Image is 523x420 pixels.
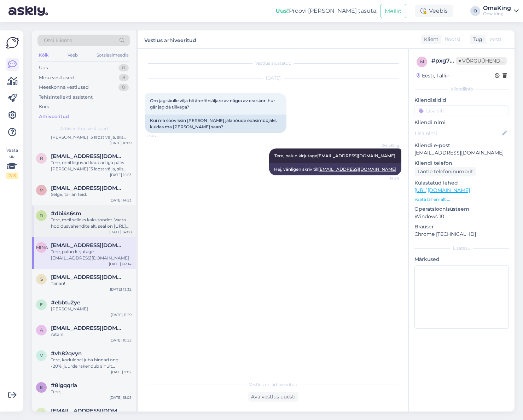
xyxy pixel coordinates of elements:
[51,160,131,210] font: Tere, meil liiguvad kaubad iga päev [PERSON_NAME] 13 laost välja, siis [PERSON_NAME] tellimuse en...
[122,75,125,80] font: 8
[51,382,77,389] span: #8lgqqrla
[147,134,156,138] font: 13:43
[462,58,517,64] font: Võrguühenduseta
[390,176,399,181] font: 14:04
[414,256,440,262] font: Märkused
[110,338,132,343] font: [DATE] 10:55
[414,206,469,212] font: Operatsioonisüsteem
[111,313,132,317] font: [DATE] 11:29
[414,150,504,156] font: [EMAIL_ADDRESS][DOMAIN_NAME]
[40,213,43,218] font: d
[415,129,501,137] input: Lisa nimi
[6,36,19,49] img: Askly logo
[289,7,377,14] font: Proovi [PERSON_NAME] tasuta:
[385,8,402,14] font: Meilid
[490,36,501,42] font: eesti
[39,104,49,109] font: Kõik
[414,187,470,193] font: [URL][DOMAIN_NAME]
[6,147,18,159] font: Vaata siia
[380,4,406,18] button: Meilid
[414,180,458,186] font: Külastatud lehed
[51,185,124,191] span: margusnurme91@hotmail.com
[473,36,484,42] font: Tugi
[97,52,129,58] font: Sotsiaalmeedia
[40,302,43,307] font: e
[68,52,78,58] font: Veeb
[51,249,129,261] font: Tere, palun kirjutage [EMAIL_ADDRESS][DOMAIN_NAME]
[110,287,132,292] font: [DATE] 13:32
[483,5,511,11] font: OmaKing
[51,274,124,280] span: kuivanen@gmail.com
[444,36,460,42] font: Rootsi
[109,262,132,266] font: [DATE] 14:04
[414,160,452,166] font: Kliendi telefon
[453,245,470,251] font: Lisatasu
[39,65,48,70] font: Uus
[51,325,148,331] font: [EMAIL_ADDRESS][DOMAIN_NAME]
[422,72,449,79] font: Eesti, Tallin
[414,142,450,148] font: Kliendi e-post
[40,353,43,358] font: v
[51,185,148,191] font: [EMAIL_ADDRESS][DOMAIN_NAME]
[40,187,43,193] font: m
[417,168,473,175] font: Taotle telefoninumbrit
[8,173,11,178] font: 2
[414,105,509,116] input: Lisa silt
[424,36,438,42] font: Klient
[40,276,43,282] font: s
[51,242,124,249] span: info@fotboden.se
[110,141,132,145] font: [DATE] 16:09
[51,210,81,217] span: #dbi4s6sm
[429,7,448,14] font: Veebis
[414,97,446,103] font: Kliendisildid
[274,153,317,158] font: Tere, palun kirjutage
[451,86,473,92] font: Kliendiinfo
[317,153,395,158] a: [EMAIL_ADDRESS][DOMAIN_NAME]
[39,84,89,90] font: Meeskonna vestlused
[51,325,124,331] span: annelajarvik@gmail.com
[150,98,276,110] font: Om jag skulle vilja bli återförsäljare av några av era skor, hur går jag då tillväga?
[39,75,74,80] font: Minu vestlused
[36,245,48,250] font: mina
[51,389,61,394] font: Tere,
[39,94,93,100] font: Tehisintellekti assistent
[318,167,396,172] font: [EMAIL_ADDRESS][DOMAIN_NAME]
[255,60,291,66] font: Vestlus alustatud
[51,382,77,389] font: #8lgqqrla
[414,119,446,126] font: Kliendi nimi
[40,410,43,415] font: v
[60,126,108,131] font: Arhiveeritud vestlused
[51,242,148,249] font: [EMAIL_ADDRESS][DOMAIN_NAME]
[431,57,435,64] font: #
[110,198,132,203] font: [DATE] 14:53
[51,192,87,197] font: Selge, tänan teid.
[414,231,476,237] font: Chrome [TECHNICAL_ID]
[144,37,196,43] font: Vestlus arhiveeritud
[275,7,289,14] font: Uus!
[249,382,297,387] font: Vestlus on arhiveeritud
[51,306,88,311] font: [PERSON_NAME]
[51,407,148,414] font: [EMAIL_ADDRESS][DOMAIN_NAME]
[51,350,82,357] font: #vh82qvyn
[51,281,65,286] font: Tänan!
[110,395,132,400] font: [DATE] 18:05
[110,173,132,177] font: [DATE] 15:53
[414,197,450,202] font: Vaata lähemalt ...
[473,8,477,13] font: O
[414,213,444,220] font: Windows 10
[51,153,124,159] span: riikka.canth@hkt.fi
[51,274,148,280] font: [EMAIL_ADDRESS][DOMAIN_NAME]
[266,75,281,81] font: [DATE]
[111,370,132,374] font: [DATE] 9:02
[11,173,16,178] font: / 3
[122,84,125,90] font: 0
[122,65,125,70] font: 0
[414,223,434,230] font: Brauser
[420,59,424,64] font: m
[435,57,463,64] font: pxg7nakj
[382,143,399,148] font: OmaKing
[51,299,80,306] font: #ebbtu2ye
